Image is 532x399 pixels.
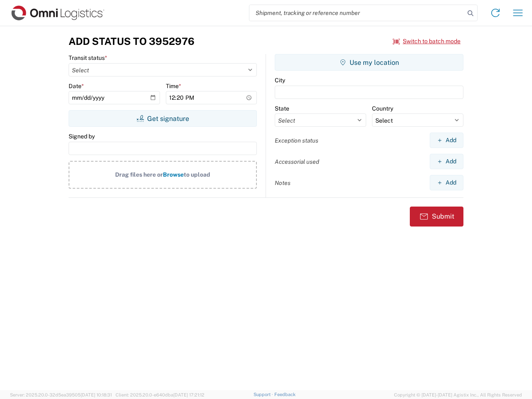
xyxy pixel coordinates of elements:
[410,207,463,227] button: Submit
[275,179,291,187] label: Notes
[372,105,393,112] label: Country
[249,5,465,21] input: Shipment, tracking or reference number
[10,392,112,397] span: Server: 2025.20.0-32d5ea39505
[163,171,184,178] span: Browse
[275,76,285,84] label: City
[166,82,181,90] label: Time
[430,175,463,190] button: Add
[275,137,318,144] label: Exception status
[69,110,257,127] button: Get signature
[393,34,461,48] button: Switch to batch mode
[69,133,95,140] label: Signed by
[430,133,463,148] button: Add
[254,392,274,397] a: Support
[275,105,289,112] label: State
[69,82,84,90] label: Date
[116,392,204,397] span: Client: 2025.20.0-e640dba
[69,35,195,47] h3: Add Status to 3952976
[274,392,296,397] a: Feedback
[173,392,204,397] span: [DATE] 17:21:12
[69,54,107,62] label: Transit status
[275,158,319,165] label: Accessorial used
[81,392,112,397] span: [DATE] 10:18:31
[184,171,210,178] span: to upload
[275,54,463,71] button: Use my location
[430,154,463,169] button: Add
[115,171,163,178] span: Drag files here or
[394,391,522,399] span: Copyright © [DATE]-[DATE] Agistix Inc., All Rights Reserved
